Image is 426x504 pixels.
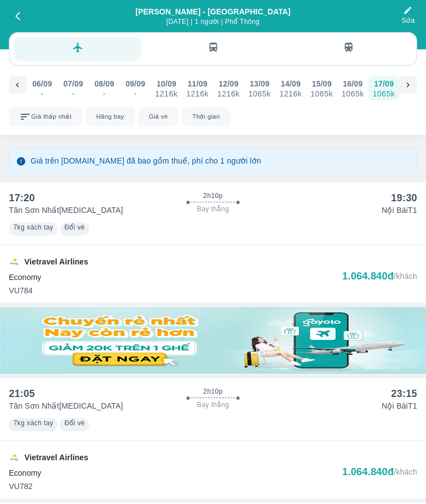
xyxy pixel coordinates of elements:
div: transportation tabs [10,33,416,65]
div: - [33,89,52,98]
div: 14/09 [281,78,301,89]
div: 1216k [186,89,209,98]
div: 15/09 [312,78,332,89]
div: 1065k [311,89,333,98]
p: Vietravel Airlines [24,256,88,267]
div: 1216k [280,89,302,98]
div: 1065k [342,89,364,98]
div: 1216k [155,89,177,98]
div: 1216k [217,89,240,98]
div: 13/09 [250,78,270,89]
p: /khách [394,466,417,477]
p: Tân Sơn Nhất [MEDICAL_DATA] [9,205,123,216]
button: Sửa [390,2,426,30]
div: scrollable sort and filters [8,107,418,135]
p: Tân Sơn Nhất [MEDICAL_DATA] [9,400,123,411]
div: 17/09 [374,78,394,89]
div: - [95,89,114,98]
div: [PERSON_NAME] - [GEOGRAPHIC_DATA] [135,6,291,17]
div: 07/09 [63,78,83,89]
div: - [64,89,83,98]
span: 7kg xách tay [13,419,53,427]
div: 1065k [248,89,271,98]
span: Đổi vé [64,223,85,231]
div: 10/09 [156,78,176,89]
span: Đổi vé [64,419,85,427]
div: 08/09 [94,78,114,89]
span: Hãng bay [96,113,124,120]
span: Economy [9,467,88,478]
div: 06/09 [32,78,52,89]
div: 1.064.840đ [342,466,394,477]
span: [DATE] | 1 người | Phổ Thông [166,17,260,26]
div: - [126,89,145,98]
div: 11/09 [187,78,207,89]
span: Sửa [395,15,422,27]
div: 1065k [373,89,395,98]
div: 09/09 [125,78,145,89]
span: 7kg xách tay [13,223,53,231]
p: Nội Bài T1 [382,205,417,216]
span: Giá vé [149,113,168,120]
span: 2h10p [203,387,222,396]
span: VU784 [9,285,88,296]
span: 2h10p [203,191,222,200]
p: Giá trên [DOMAIN_NAME] đã bao gồm thuế, phí cho 1 người lớn [31,155,261,166]
span: Economy [9,272,88,283]
div: 16/09 [343,78,363,89]
div: 12/09 [219,78,239,89]
span: Thời gian [192,113,220,120]
p: Nội Bài T1 [382,400,417,411]
span: Giá thấp nhất [31,113,72,120]
p: Vietravel Airlines [24,452,88,463]
span: VU782 [9,481,88,492]
div: 1.064.840đ [342,271,394,282]
p: /khách [394,271,417,282]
